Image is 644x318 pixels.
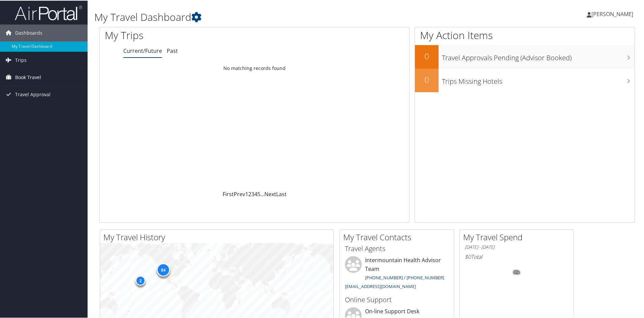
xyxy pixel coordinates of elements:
h6: [DATE] - [DATE] [465,243,569,250]
h1: My Trips [105,28,275,42]
div: 2 [135,275,146,285]
h2: My Travel History [103,231,333,242]
a: Past [167,46,178,54]
a: Last [276,190,287,197]
a: Prev [234,190,245,197]
span: $0 [465,252,471,260]
span: … [260,190,264,197]
li: Intermountain Health Advisor Team [342,255,452,291]
a: [PHONE_NUMBER] / [PHONE_NUMBER] [365,274,444,280]
a: 2 [248,190,251,197]
a: 0Travel Approvals Pending (Advisor Booked) [415,44,635,68]
a: Current/Future [123,46,162,54]
span: [PERSON_NAME] [591,10,633,17]
div: 84 [156,262,170,276]
a: 0Trips Missing Hotels [415,68,635,92]
img: airportal-logo.png [15,4,82,20]
a: 3 [251,190,254,197]
h2: 0 [415,73,439,85]
tspan: 0% [514,270,519,274]
a: First [223,190,234,197]
a: [EMAIL_ADDRESS][DOMAIN_NAME] [345,283,416,289]
h2: My Travel Contacts [343,231,454,242]
h2: 0 [415,50,439,61]
span: Dashboards [15,24,42,41]
h3: Travel Agents [345,243,449,253]
span: Book Travel [15,68,41,85]
a: [PERSON_NAME] [587,3,640,24]
h1: My Travel Dashboard [94,9,458,24]
h3: Trips Missing Hotels [442,73,635,85]
h2: My Travel Spend [463,231,574,242]
a: 5 [257,190,260,197]
h1: My Action Items [415,28,635,42]
span: Trips [15,51,27,68]
a: Next [264,190,276,197]
h3: Online Support [345,294,449,304]
td: No matching records found [100,62,409,74]
a: 1 [245,190,248,197]
a: 4 [254,190,257,197]
h3: Travel Approvals Pending (Advisor Booked) [442,49,635,62]
h6: Total [465,252,569,260]
span: Travel Approval [15,85,51,102]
